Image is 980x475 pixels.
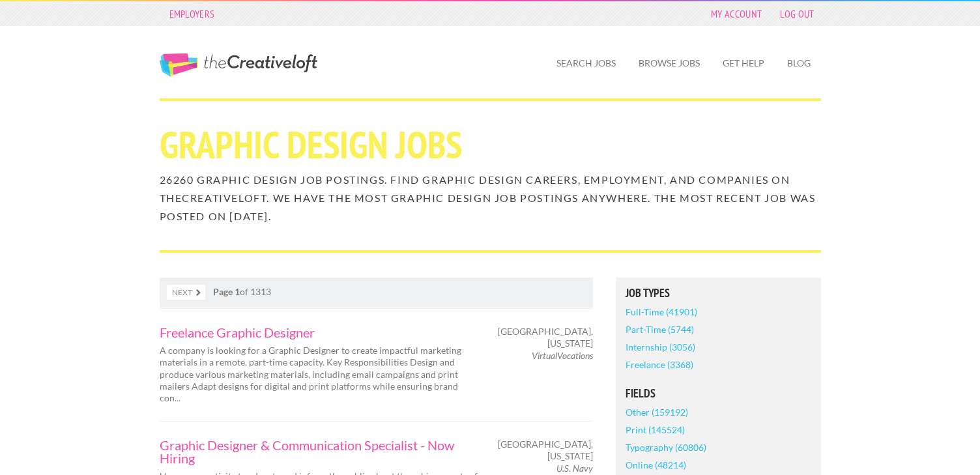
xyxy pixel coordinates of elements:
[626,356,693,373] a: Freelance (3368)
[626,287,811,299] h5: Job Types
[626,439,706,456] a: Typography (60806)
[626,303,697,321] a: Full-Time (41901)
[773,5,820,23] a: Log Out
[498,439,593,462] span: [GEOGRAPHIC_DATA], [US_STATE]
[626,338,695,356] a: Internship (3056)
[626,321,694,338] a: Part-Time (5744)
[160,278,593,308] nav: of 1313
[160,53,317,77] a: The Creative Loft
[626,403,688,421] a: Other (159192)
[160,171,821,225] h2: 26260 Graphic Design job postings. Find Graphic Design careers, employment, and companies on theC...
[160,126,821,164] h1: Graphic Design Jobs
[498,326,593,349] span: [GEOGRAPHIC_DATA], [US_STATE]
[704,5,768,23] a: My Account
[712,48,775,78] a: Get Help
[160,345,479,404] p: A company is looking for a Graphic Designer to create impactful marketing materials in a remote, ...
[160,326,479,339] a: Freelance Graphic Designer
[213,286,240,297] strong: Page 1
[546,48,626,78] a: Search Jobs
[626,421,685,439] a: Print (145524)
[626,456,686,474] a: Online (48214)
[163,5,222,23] a: Employers
[160,439,479,465] a: Graphic Designer & Communication Specialist - Now Hiring
[777,48,821,78] a: Blog
[167,285,205,300] a: Next
[556,463,593,474] em: U.S. Navy
[628,48,710,78] a: Browse Jobs
[626,388,811,399] h5: Fields
[532,350,593,361] em: VirtualVocations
